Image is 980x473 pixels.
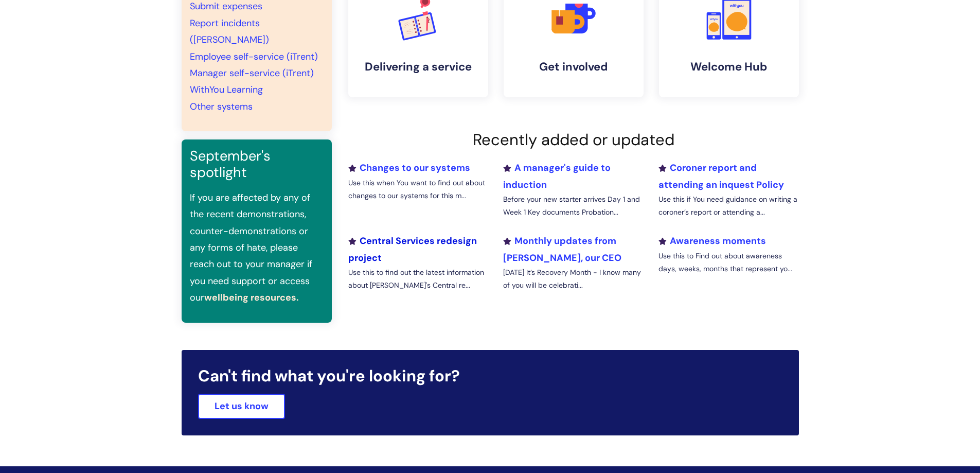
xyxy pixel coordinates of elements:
[503,193,643,219] p: Before your new starter arrives Day 1 and Week 1 Key documents Probation...
[190,100,253,113] a: Other systems
[357,60,480,74] h4: Delivering a service
[658,162,784,190] a: Coroner report and attending an inquest Policy
[658,235,766,247] a: Awareness moments
[667,60,791,74] h4: Welcome Hub
[348,130,799,149] h2: Recently added or updated
[198,394,285,418] a: Let us know
[190,50,318,63] a: Employee self-service (iTrent)
[348,266,488,292] p: Use this to find out the latest information about [PERSON_NAME]'s Central re...
[348,162,470,174] a: Changes to our systems
[204,291,299,304] a: wellbeing resources.
[512,60,635,74] h4: Get involved
[190,148,324,181] h3: September's spotlight
[348,235,477,264] a: Central Services redesign project
[190,189,324,306] p: If you are affected by any of the recent demonstrations, counter-demonstrations or any forms of h...
[348,177,488,202] p: Use this when You want to find out about changes to our systems for this m...
[503,266,643,292] p: [DATE] It’s Recovery Month - I know many of you will be celebrati...
[190,67,314,79] a: Manager self-service (iTrent)
[658,193,798,219] p: Use this if You need guidance on writing a coroner’s report or attending a...
[190,83,263,96] a: WithYou Learning
[503,162,611,190] a: A manager's guide to induction
[658,250,798,275] p: Use this to Find out about awareness days, weeks, months that represent yo...
[503,235,621,264] a: Monthly updates from [PERSON_NAME], our CEO
[190,17,269,46] a: Report incidents ([PERSON_NAME])
[198,366,782,386] h2: Can't find what you're looking for?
